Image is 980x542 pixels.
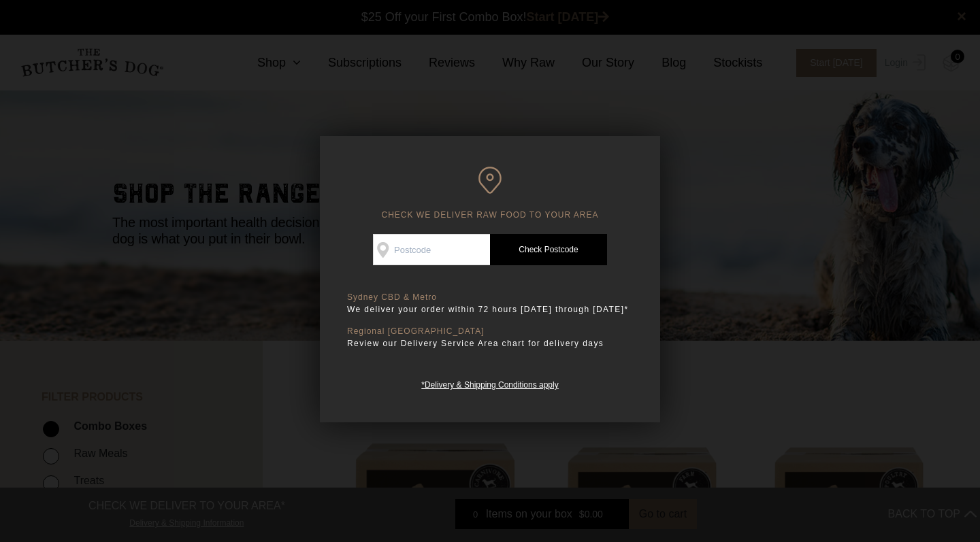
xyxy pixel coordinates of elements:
[490,234,607,265] a: Check Postcode
[347,326,633,337] p: Regional [GEOGRAPHIC_DATA]
[421,377,558,390] a: *Delivery & Shipping Conditions apply
[347,167,633,220] h6: CHECK WE DELIVER RAW FOOD TO YOUR AREA
[347,337,633,350] p: Review our Delivery Service Area chart for delivery days
[347,292,633,303] p: Sydney CBD & Metro
[373,234,490,265] input: Postcode
[347,303,633,316] p: We deliver your order within 72 hours [DATE] through [DATE]*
